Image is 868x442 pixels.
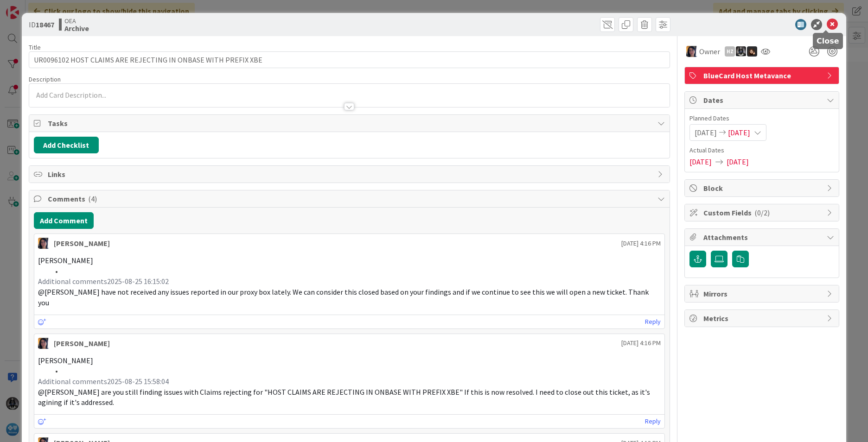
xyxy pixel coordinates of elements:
span: Custom Fields [703,207,822,218]
div: [PERSON_NAME] [54,238,110,249]
a: Reply [645,416,661,427]
span: OEA [64,17,89,25]
img: KG [736,46,746,57]
span: [DATE] [727,156,749,167]
button: Add Comment [34,212,94,229]
span: Tasks [48,118,653,129]
img: TC [38,238,49,249]
span: Metrics [703,313,822,324]
span: Additional comments2025-08-25 16:15:02 [38,277,169,286]
h5: Close [817,37,839,45]
span: [DATE] [689,156,712,167]
span: Planned Dates [689,114,834,123]
div: [PERSON_NAME] [54,338,110,349]
span: [DATE] 4:16 PM [621,239,661,248]
label: Title [29,43,41,51]
span: BlueCard Host Metavance [703,70,822,81]
span: Dates [703,95,822,106]
span: ( 0/2 ) [754,208,770,217]
span: @[PERSON_NAME] have not received any issues reported in our proxy box lately. We can consider thi... [38,287,650,307]
input: type card name here... [29,51,670,68]
img: TC [38,338,49,349]
span: ( 4 ) [88,194,97,203]
span: Attachments [703,232,822,243]
img: ZB [747,46,757,57]
a: Reply [645,316,661,328]
span: ID [29,19,54,30]
span: Additional comments2025-08-25 15:58:04 [38,377,169,386]
span: Description [29,75,61,83]
span: @[PERSON_NAME] are you still finding issues with Claims rejecting for "HOST CLAIMS ARE REJECTING ... [38,387,651,407]
span: Block [703,183,822,194]
span: [DATE] 4:16 PM [621,338,661,348]
button: Add Checklist [34,137,99,153]
span: [DATE] [695,127,717,138]
span: Actual Dates [689,145,834,155]
div: HZ [725,46,735,57]
span: [DATE] [728,127,750,138]
span: Owner [699,46,720,57]
img: TC [686,46,697,57]
span: Comments [48,193,653,204]
b: Archive [64,25,89,32]
span: [PERSON_NAME] [38,356,93,365]
span: [PERSON_NAME] [38,256,93,265]
span: Mirrors [703,288,822,299]
b: 18467 [36,20,54,29]
span: Links [48,169,653,180]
